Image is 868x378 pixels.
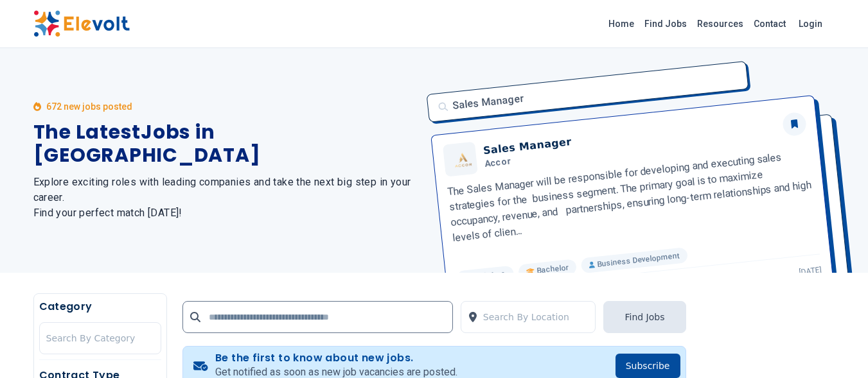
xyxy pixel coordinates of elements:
button: Subscribe [616,354,680,378]
a: Login [791,11,830,37]
p: 672 new jobs posted [46,100,132,113]
h2: Explore exciting roles with leading companies and take the next big step in your career. Find you... [33,175,419,221]
h4: Be the first to know about new jobs. [215,352,457,365]
img: Elevolt [33,10,130,37]
a: Resources [692,13,748,34]
h5: Category [39,299,161,314]
a: Home [603,13,639,34]
a: Find Jobs [639,13,692,34]
button: Find Jobs [603,301,686,333]
a: Contact [748,13,791,34]
h1: The Latest Jobs in [GEOGRAPHIC_DATA] [33,121,419,167]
